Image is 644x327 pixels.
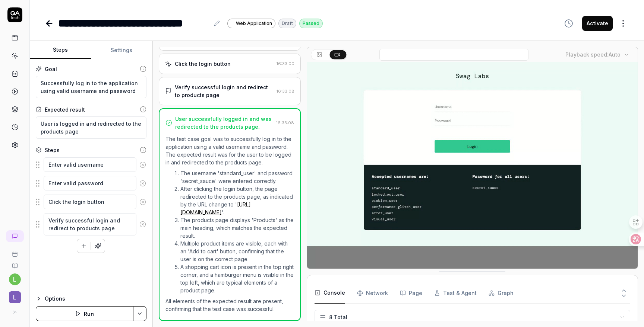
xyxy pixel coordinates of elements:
a: Web Application [227,18,275,28]
div: Verify successful login and redirect to products page [175,83,274,99]
button: Remove step [136,176,149,191]
time: 16:33:08 [277,89,294,94]
div: Expected result [45,106,85,113]
p: The test case goal was to successfully log in to the application using a valid username and passw... [165,135,294,166]
button: Console [315,283,345,304]
button: Run [36,306,133,321]
time: 16:33:08 [276,120,294,125]
div: Suggestions [36,157,146,173]
p: All elements of the expected result are present, confirming that the test case was successful. [165,297,294,313]
a: Documentation [3,257,26,269]
a: New conversation [6,230,24,242]
div: Click the login button [175,60,231,68]
button: Remove step [136,195,149,209]
time: 16:33:00 [277,61,294,66]
button: Options [36,294,146,303]
div: Options [45,294,146,303]
li: The products page displays 'Products' as the main heading, which matches the expected result. [180,216,294,240]
span: l [9,291,21,303]
li: The username 'standard_user' and password 'secret_sauce' were entered correctly. [180,169,294,185]
div: Goal [45,65,57,73]
span: Web Application [236,20,272,27]
button: Remove step [136,217,149,232]
li: Multiple product items are visible, each with an 'Add to cart' button, confirming that the user i... [180,240,294,263]
div: Playback speed: [565,51,621,58]
div: User successfully logged in and was redirected to the products page. [175,115,273,131]
li: A shopping cart icon is present in the top right corner, and a hamburger menu is visible in the t... [180,263,294,294]
button: Remove step [136,157,149,172]
button: l [9,273,21,285]
button: l [3,285,26,305]
button: Test & Agent [434,283,477,304]
button: Graph [489,283,514,304]
li: After clicking the login button, the page redirected to the products page, as indicated by the UR... [180,185,294,216]
div: Suggestions [36,194,146,210]
a: Book a call with us [3,245,26,257]
button: Settings [91,41,152,59]
button: Network [357,283,388,304]
button: Page [400,283,422,304]
button: Steps [30,41,91,59]
div: Draft [278,19,296,28]
button: View version history [560,16,578,31]
div: Passed [299,19,323,28]
div: Suggestions [36,213,146,236]
button: Activate [582,16,613,31]
div: Suggestions [36,176,146,191]
div: Steps [45,146,60,154]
